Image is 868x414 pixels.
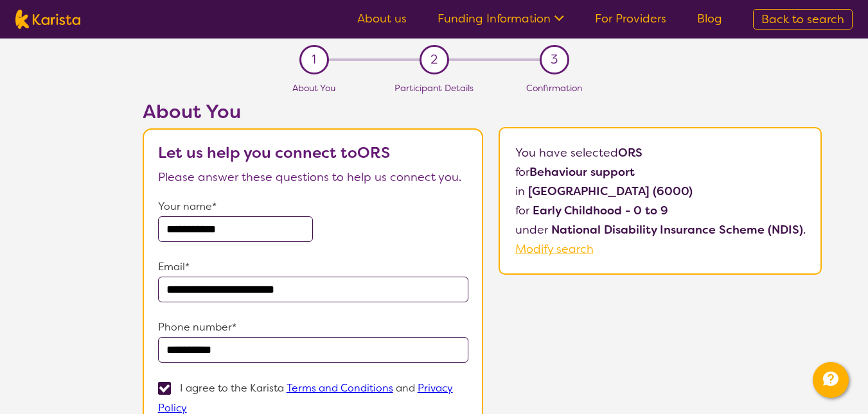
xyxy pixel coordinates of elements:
p: for [515,162,806,182]
a: Funding Information [438,11,564,26]
b: ORS [618,145,642,160]
span: 1 [312,50,316,69]
span: Back to search [761,12,844,27]
p: Your name* [158,197,469,216]
span: Confirmation [526,82,582,94]
span: About You [292,82,335,94]
b: National Disability Insurance Scheme (NDIS) [551,222,803,237]
a: Modify search [515,241,594,257]
span: 2 [430,50,438,69]
button: Channel Menu [813,362,849,398]
p: You have selected [515,143,806,259]
p: in [515,182,806,201]
h2: About You [143,100,483,123]
a: For Providers [595,11,666,26]
p: for [515,201,806,220]
p: under . [515,220,806,239]
a: About us [357,11,407,26]
a: Terms and Conditions [287,381,393,395]
p: Phone number* [158,318,469,337]
img: Karista logo [15,10,80,29]
b: [GEOGRAPHIC_DATA] (6000) [528,184,693,199]
span: 3 [551,50,558,69]
b: Early Childhood - 0 to 9 [533,203,668,218]
b: Behaviour support [529,164,635,180]
a: Blog [697,11,722,26]
a: Back to search [753,9,853,30]
b: Let us help you connect to ORS [158,142,390,163]
span: Participant Details [394,82,474,94]
p: Please answer these questions to help us connect you. [158,168,469,187]
p: Email* [158,257,469,277]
